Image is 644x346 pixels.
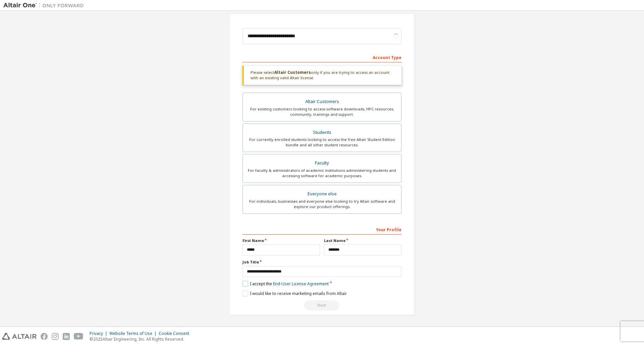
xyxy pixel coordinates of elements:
[2,333,37,340] img: altair_logo.svg
[243,259,401,265] label: Job Title
[109,331,159,336] div: Website Terms of Use
[41,333,48,340] img: facebook.svg
[243,300,401,310] div: Please wait while checking email ...
[247,137,397,148] div: For currently enrolled students looking to access the free Altair Student Edition bundle and all ...
[52,333,59,340] img: instagram.svg
[243,281,329,287] label: I accept the
[159,331,193,336] div: Cookie Consent
[247,106,397,117] div: For existing customers looking to access software downloads, HPC resources, community, trainings ...
[247,128,397,137] div: Students
[90,331,109,336] div: Privacy
[243,238,320,243] label: First Name
[273,281,329,287] a: End-User License Agreement
[243,291,347,296] label: I would like to receive marketing emails from Altair
[243,52,401,62] div: Account Type
[243,224,401,235] div: Your Profile
[247,168,397,179] div: For faculty & administrators of academic institutions administering students and accessing softwa...
[74,333,84,340] img: youtube.svg
[90,336,193,342] p: © 2025 Altair Engineering, Inc. All Rights Reserved.
[274,69,311,75] b: Altair Customers
[247,189,397,199] div: Everyone else
[324,238,401,243] label: Last Name
[243,66,401,85] div: Please select only if you are trying to access an account with an existing valid Altair license.
[247,199,397,209] div: For individuals, businesses and everyone else looking to try Altair software and explore our prod...
[63,333,70,340] img: linkedin.svg
[247,158,397,168] div: Faculty
[3,2,87,9] img: Altair One
[247,97,397,106] div: Altair Customers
